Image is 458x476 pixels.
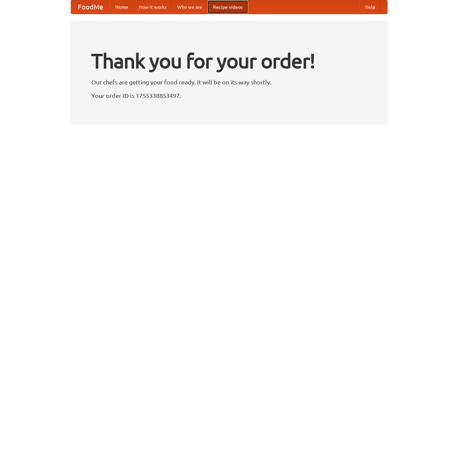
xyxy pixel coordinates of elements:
[172,0,208,14] a: Who we are
[208,0,248,14] a: Recipe videos
[91,90,367,101] p: Your order ID is 1755338853497.
[360,0,380,14] a: Help
[91,45,367,77] h1: Thank you for your order!
[110,0,133,14] a: Home
[71,0,110,14] a: FoodMe
[91,77,367,87] p: Our chefs are getting your food ready. It will be on its way shortly.
[133,0,172,14] a: How it works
